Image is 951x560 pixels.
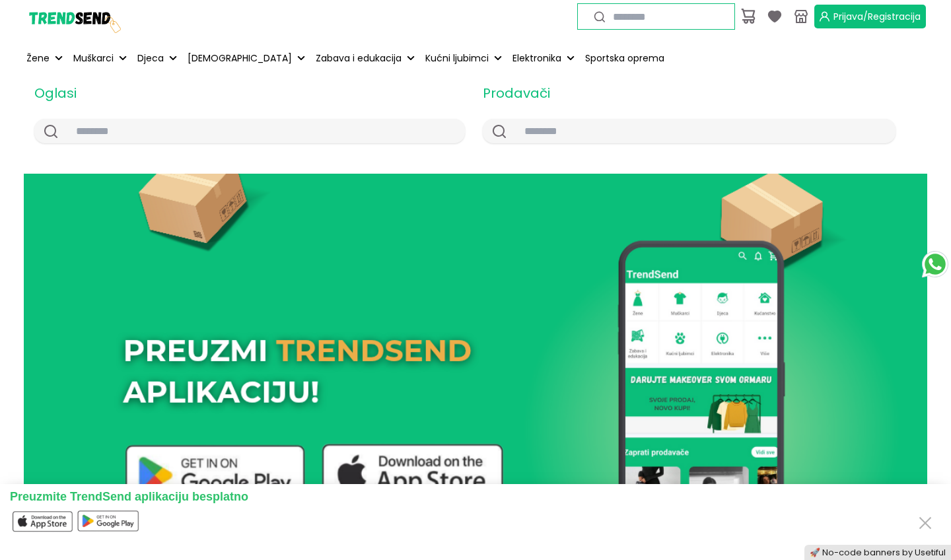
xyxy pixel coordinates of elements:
button: Muškarci [71,44,129,73]
a: 🚀 No-code banners by Usetiful [810,547,946,558]
p: Elektronika [512,52,561,65]
h2: Prodavači [483,83,896,103]
button: Zabava i edukacija [313,44,417,73]
span: Prijava/Registracija [833,10,921,23]
button: Žene [24,44,65,73]
p: Zabava i edukacija [316,52,402,65]
a: Sportska oprema [582,44,667,73]
button: Close [915,510,936,534]
p: [DEMOGRAPHIC_DATA] [188,52,292,65]
button: [DEMOGRAPHIC_DATA] [185,44,308,73]
p: Muškarci [73,52,114,65]
span: Preuzmite TrendSend aplikaciju besplatno [10,490,248,503]
p: Kućni ljubimci [425,52,489,65]
button: Prijava/Registracija [814,5,926,28]
p: Djeca [137,52,164,65]
button: Kućni ljubimci [423,44,505,73]
button: Elektronika [510,44,577,73]
h2: Oglasi [34,83,465,103]
button: Djeca [135,44,180,73]
p: Žene [26,52,50,65]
